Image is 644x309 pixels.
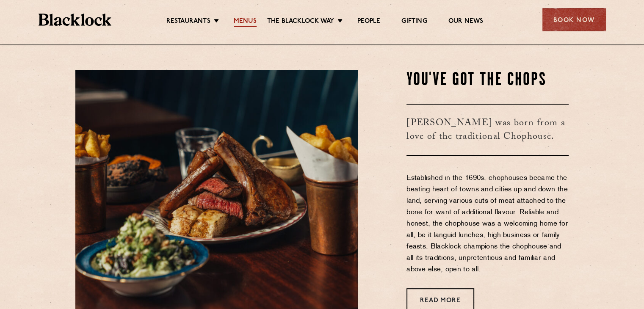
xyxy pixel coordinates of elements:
p: Established in the 1690s, chophouses became the beating heart of towns and cities up and down the... [406,173,569,276]
a: Our News [448,17,484,27]
h2: You've Got The Chops [406,70,569,91]
img: BL_Textured_Logo-footer-cropped.svg [39,14,112,26]
div: Book Now [542,8,606,31]
a: Gifting [401,17,427,27]
a: People [357,17,380,27]
h3: [PERSON_NAME] was born from a love of the traditional Chophouse. [406,104,569,156]
a: Restaurants [166,17,210,27]
a: The Blacklock Way [267,17,334,27]
a: Menus [234,17,257,27]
